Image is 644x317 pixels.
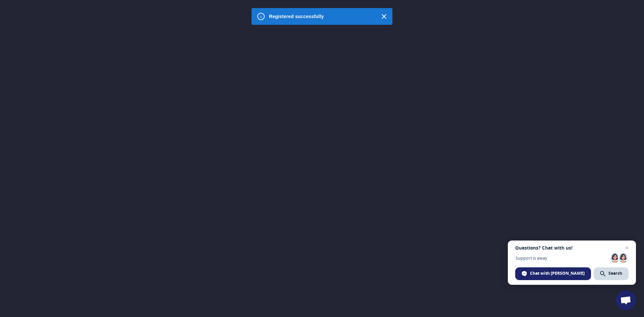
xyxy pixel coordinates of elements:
div: Search [594,267,629,280]
span: Support is away [515,256,608,261]
span: Close chat [623,244,631,252]
p: Registered successfully [269,13,324,20]
span: Search [608,270,622,276]
div: Chat with Tamar [515,267,591,280]
span: Chat with [PERSON_NAME] [530,270,585,276]
span: Questions? Chat with us! [515,245,629,251]
div: Open chat [616,290,636,310]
